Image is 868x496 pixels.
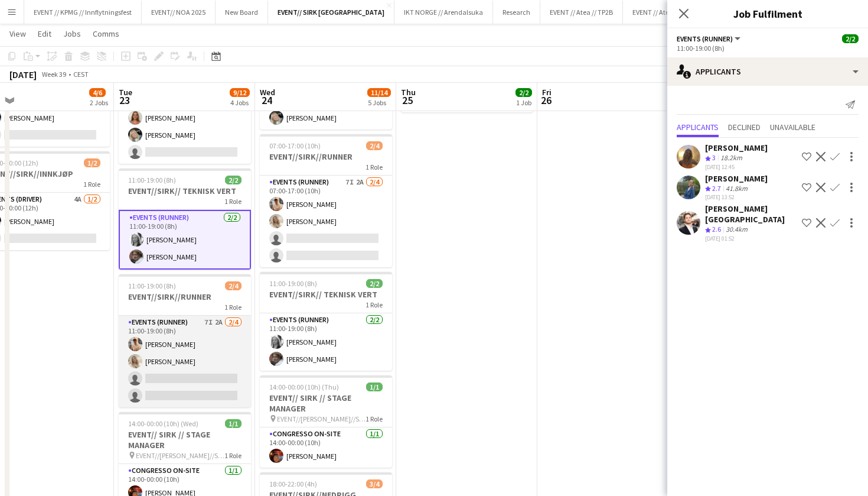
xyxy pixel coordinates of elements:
[366,382,383,391] span: 1/1
[128,176,176,184] span: 11:00-19:00 (8h)
[399,93,416,107] span: 25
[136,451,224,460] span: EVENT//[PERSON_NAME]//STAGE MANAGER
[260,375,392,468] app-job-card: 14:00-00:00 (10h) (Thu)1/1EVENT// SIRK // STAGE MANAGER EVENT//[PERSON_NAME]//STAGE MANAGER1 Role...
[89,88,106,97] span: 4/6
[667,6,868,21] h3: Job Fulfilment
[84,158,100,167] span: 1/2
[260,151,392,162] h3: EVENT//SIRK//RUNNER
[269,141,321,150] span: 07:00-17:00 (10h)
[277,414,366,423] span: EVENT//[PERSON_NAME]//STAGE MANAGER
[516,98,531,107] div: 1 Job
[260,134,392,267] app-job-card: 07:00-17:00 (10h)2/4EVENT//SIRK//RUNNER1 RoleEvents (Runner)7I2A2/407:00-17:00 (10h)[PERSON_NAME]...
[88,26,124,41] a: Comms
[224,303,242,312] span: 1 Role
[367,88,391,97] span: 11/14
[712,184,721,193] span: 2.7
[705,163,768,171] div: [DATE] 12:45
[540,93,552,107] span: 26
[366,279,383,288] span: 2/2
[119,87,132,98] span: Tue
[225,281,242,290] span: 2/4
[24,1,142,24] button: EVENT // KPMG // Innflytningsfest
[260,272,392,371] app-job-card: 11:00-19:00 (8h)2/2EVENT//SIRK// TEKNISK VERT1 RoleEvents (Runner)2/211:00-19:00 (8h)[PERSON_NAME...
[705,203,797,225] div: [PERSON_NAME][GEOGRAPHIC_DATA]
[224,451,242,460] span: 1 Role
[260,393,392,414] h3: EVENT// SIRK // STAGE MANAGER
[723,225,750,235] div: 30.4km
[216,1,268,24] button: New Board
[33,26,56,41] a: Edit
[712,153,716,162] span: 3
[366,141,383,150] span: 2/4
[119,291,251,302] h3: EVENT//SIRK//RUNNER
[119,316,251,407] app-card-role: Events (Runner)7I2A2/411:00-19:00 (8h)[PERSON_NAME][PERSON_NAME]
[842,34,859,43] span: 2/2
[269,479,317,488] span: 18:00-22:00 (4h)
[705,235,797,242] div: [DATE] 01:52
[260,176,392,267] app-card-role: Events (Runner)7I2A2/407:00-17:00 (10h)[PERSON_NAME][PERSON_NAME]
[677,44,859,53] div: 11:00-19:00 (8h)
[667,57,868,86] div: Applicants
[623,1,736,24] button: EVENT // Atea Community 2025
[9,28,26,39] span: View
[540,1,623,24] button: EVENT // Atea // TP2B
[366,414,383,423] span: 1 Role
[269,279,317,288] span: 11:00-19:00 (8h)
[73,70,89,79] div: CEST
[119,274,251,407] app-job-card: 11:00-19:00 (8h)2/4EVENT//SIRK//RUNNER1 RoleEvents (Runner)7I2A2/411:00-19:00 (8h)[PERSON_NAME][P...
[119,186,251,196] h3: EVENT//SIRK// TEKNISK VERT
[269,382,339,391] span: 14:00-00:00 (10h) (Thu)
[515,88,532,97] span: 2/2
[705,173,768,184] div: [PERSON_NAME]
[366,163,383,171] span: 1 Role
[38,28,51,39] span: Edit
[718,153,745,163] div: 18.2km
[258,93,275,107] span: 24
[117,93,132,107] span: 23
[368,98,390,107] div: 5 Jobs
[677,34,733,43] span: Events (Runner)
[90,98,108,107] div: 2 Jobs
[9,69,37,80] div: [DATE]
[128,281,176,290] span: 11:00-19:00 (8h)
[119,429,251,450] h3: EVENT// SIRK // STAGE MANAGER
[705,142,768,153] div: [PERSON_NAME]
[119,168,251,270] app-job-card: 11:00-19:00 (8h)2/2EVENT//SIRK// TEKNISK VERT1 RoleEvents (Runner)2/211:00-19:00 (8h)[PERSON_NAME...
[677,34,742,43] button: Events (Runner)
[677,123,719,131] span: Applicants
[723,184,750,194] div: 41.8km
[260,289,392,300] h3: EVENT//SIRK// TEKNISK VERT
[225,176,242,184] span: 2/2
[770,123,815,131] span: Unavailable
[119,210,251,270] app-card-role: Events (Runner)2/211:00-19:00 (8h)[PERSON_NAME][PERSON_NAME]
[705,193,768,201] div: [DATE] 13:52
[260,427,392,468] app-card-role: Congresso On-site1/114:00-00:00 (10h)[PERSON_NAME]
[394,1,493,24] button: IKT NORGE // Arendalsuka
[224,197,242,206] span: 1 Role
[58,26,86,41] a: Jobs
[268,1,394,24] button: EVENT// SIRK [GEOGRAPHIC_DATA]
[401,87,416,98] span: Thu
[225,419,242,428] span: 1/1
[230,88,250,97] span: 9/12
[493,1,540,24] button: Research
[260,313,392,371] app-card-role: Events (Runner)2/211:00-19:00 (8h)[PERSON_NAME][PERSON_NAME]
[366,479,383,488] span: 3/4
[39,70,68,79] span: Week 39
[712,225,721,234] span: 2.6
[366,300,383,309] span: 1 Role
[5,26,31,41] a: View
[728,123,761,131] span: Declined
[63,28,81,39] span: Jobs
[83,180,100,189] span: 1 Role
[128,419,198,428] span: 14:00-00:00 (10h) (Wed)
[230,98,249,107] div: 4 Jobs
[93,28,119,39] span: Comms
[542,87,552,98] span: Fri
[142,1,216,24] button: EVENT// NOA 2025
